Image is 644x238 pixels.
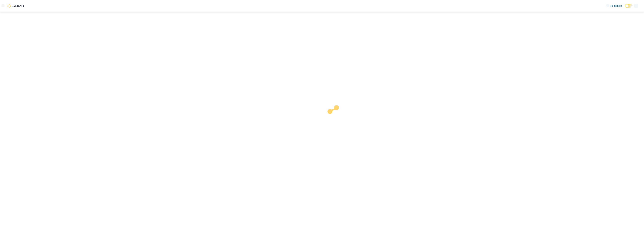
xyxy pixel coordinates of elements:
img: Cova [7,4,24,8]
span: Feedback [610,4,622,8]
input: Dark Mode [625,4,633,8]
img: cova-loader [322,102,350,131]
a: Feedback [604,2,623,10]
